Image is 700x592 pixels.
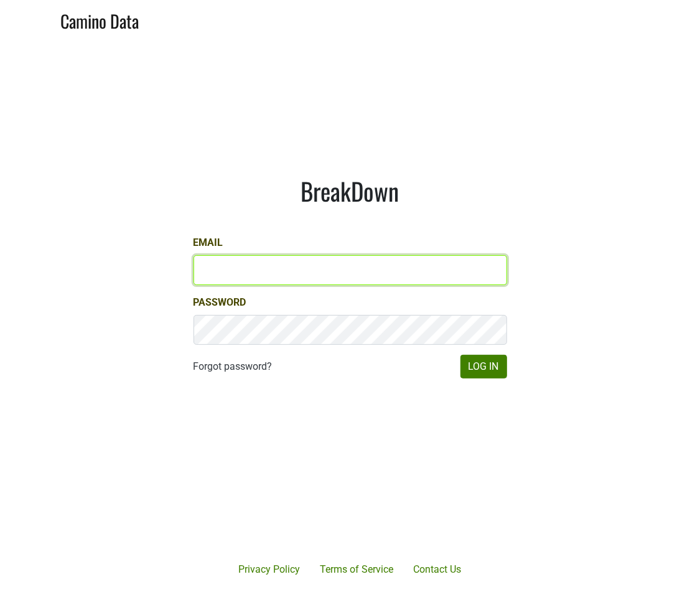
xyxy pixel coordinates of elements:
[310,557,404,582] a: Terms of Service
[229,557,310,582] a: Privacy Policy
[460,355,507,378] button: Log In
[194,235,223,250] label: Email
[194,295,246,310] label: Password
[61,5,139,34] a: Camino Data
[194,177,507,206] h1: BreakDown
[194,359,273,374] a: Forgot password?
[404,557,472,582] a: Contact Us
